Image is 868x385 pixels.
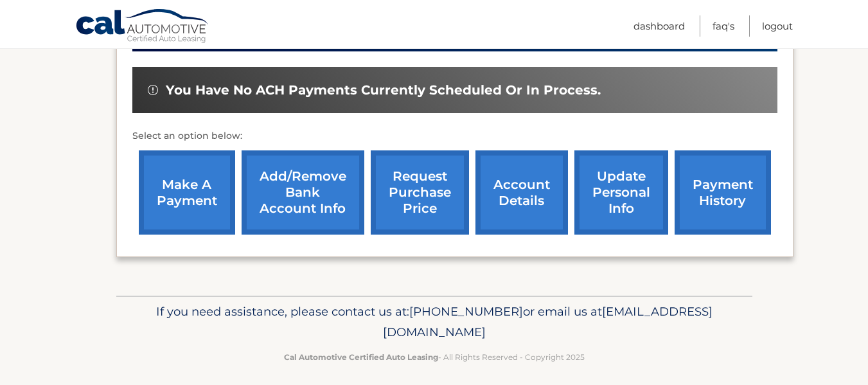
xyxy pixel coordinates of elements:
[475,150,568,235] a: account details
[166,82,601,98] span: You have no ACH payments currently scheduled or in process.
[139,150,235,235] a: make a payment
[242,150,364,235] a: Add/Remove bank account info
[762,15,793,37] a: Logout
[132,129,777,144] p: Select an option below:
[409,304,523,319] span: [PHONE_NUMBER]
[713,15,734,37] a: FAQ's
[125,350,744,364] p: - All Rights Reserved - Copyright 2025
[75,8,210,46] a: Cal Automotive
[284,352,438,362] strong: Cal Automotive Certified Auto Leasing
[633,15,685,37] a: Dashboard
[148,85,158,95] img: alert-white.svg
[675,150,771,235] a: payment history
[371,150,469,235] a: request purchase price
[574,150,668,235] a: update personal info
[125,301,744,343] p: If you need assistance, please contact us at: or email us at
[383,304,713,339] span: [EMAIL_ADDRESS][DOMAIN_NAME]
